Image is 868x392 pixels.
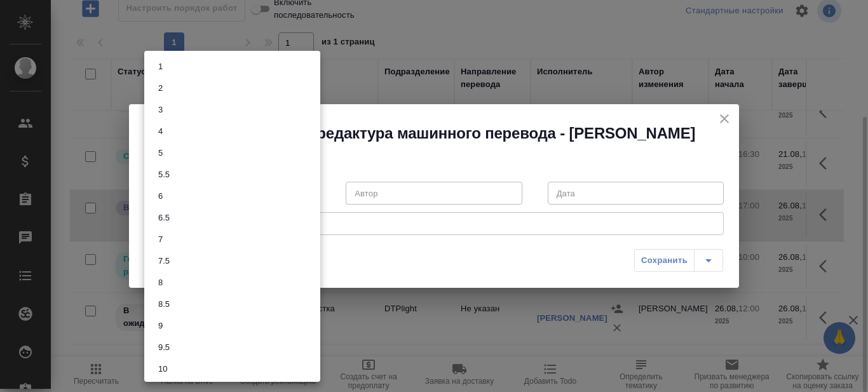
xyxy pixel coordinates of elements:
button: 6.5 [154,211,173,225]
button: 9 [154,319,166,333]
button: 10 [154,362,171,376]
button: 3 [154,103,166,117]
button: 7.5 [154,254,173,268]
button: 8 [154,276,166,290]
button: 6 [154,189,166,203]
button: 1 [154,60,166,74]
button: 8.5 [154,297,173,311]
button: 9.5 [154,341,173,355]
button: 5.5 [154,168,173,182]
button: 5 [154,146,166,160]
button: 4 [154,125,166,139]
button: 2 [154,81,166,95]
button: 7 [154,233,166,247]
